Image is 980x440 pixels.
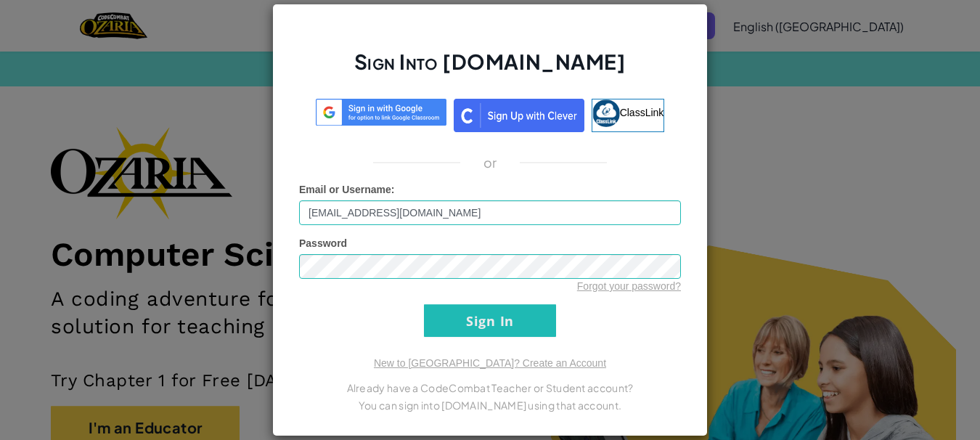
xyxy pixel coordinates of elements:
h2: Sign Into [DOMAIN_NAME] [299,48,681,90]
span: ClassLink [620,107,664,118]
p: or [483,154,497,171]
p: You can sign into [DOMAIN_NAME] using that account. [299,396,681,414]
img: log-in-google-sso.svg [316,99,446,126]
p: Already have a CodeCombat Teacher or Student account? [299,379,681,396]
input: Sign In [424,304,556,337]
label: : [299,182,395,197]
a: New to [GEOGRAPHIC_DATA]? Create an Account [374,357,606,369]
span: Password [299,237,347,249]
img: classlink-logo-small.png [592,99,620,127]
span: Email or Username [299,184,391,195]
img: clever_sso_button@2x.png [454,99,584,132]
a: Forgot your password? [577,280,681,292]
